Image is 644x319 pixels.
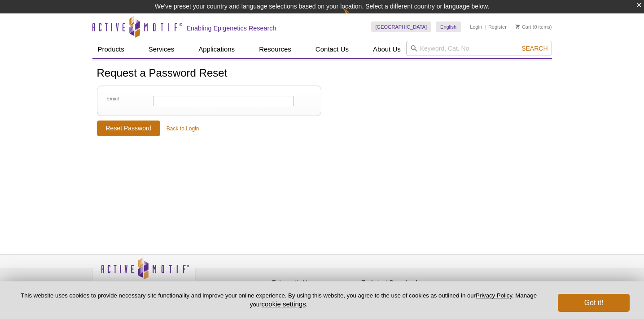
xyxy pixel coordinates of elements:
[272,279,357,287] h4: Epigenetic News
[92,254,196,291] img: Active Motif,
[14,292,543,309] p: This website uses cookies to provide necessary site functionality and improve your online experie...
[310,41,354,58] a: Contact Us
[187,24,276,32] h2: Enabling Epigenetics Research
[254,41,297,58] a: Resources
[368,41,406,58] a: About Us
[97,121,161,136] input: Reset Password
[105,96,151,102] label: Email
[436,22,461,32] a: English
[451,270,519,290] table: Click to Verify - This site chose Symantec SSL for secure e-commerce and confidential communicati...
[558,294,630,312] button: Got it!
[92,41,130,58] a: Products
[166,125,199,133] a: Back to Login
[97,67,548,80] h1: Request a Password Reset
[516,24,531,30] a: Cart
[516,22,552,32] li: (0 items)
[516,24,520,29] img: Your Cart
[200,278,235,291] a: Privacy Policy
[470,24,482,30] a: Login
[521,45,548,52] span: Search
[143,41,180,58] a: Services
[193,41,240,58] a: Applications
[406,41,552,56] input: Keyword, Cat. No.
[343,7,367,28] img: Change Here
[488,24,507,30] a: Register
[476,292,512,299] a: Privacy Policy
[519,44,550,52] button: Search
[371,22,432,32] a: [GEOGRAPHIC_DATA]
[362,279,447,287] h4: Technical Downloads
[485,22,486,32] li: |
[261,300,306,308] button: cookie settings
